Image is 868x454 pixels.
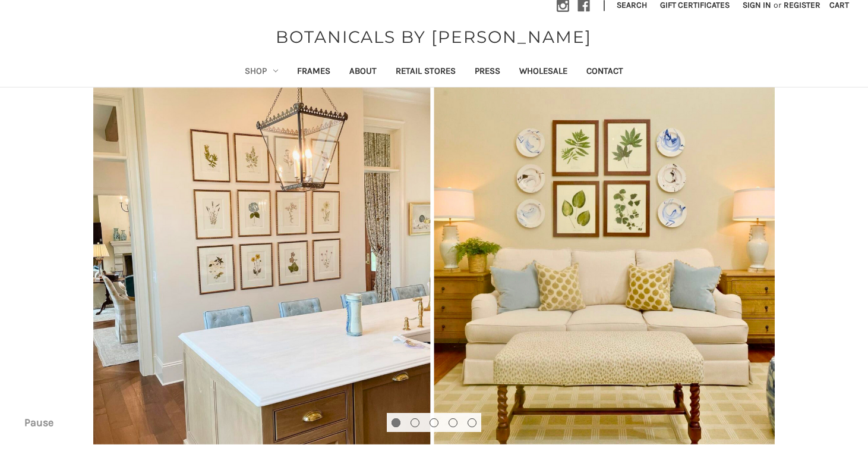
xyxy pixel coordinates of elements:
[449,434,457,434] span: Go to slide 4 of 5
[411,418,419,427] button: Go to slide 2 of 5
[392,418,400,427] button: Go to slide 1 of 5, active
[411,434,419,434] span: Go to slide 2 of 5
[15,413,62,432] button: Pause carousel
[468,434,476,434] span: Go to slide 5 of 5
[465,58,510,87] a: Press
[386,58,465,87] a: Retail Stores
[288,58,340,87] a: Frames
[392,434,400,434] span: Go to slide 1 of 5, active
[430,418,438,427] button: Go to slide 3 of 5
[449,418,457,427] button: Go to slide 4 of 5
[577,58,633,87] a: Contact
[468,418,476,427] button: Go to slide 5 of 5
[270,24,598,49] a: BOTANICALS BY [PERSON_NAME]
[235,58,288,87] a: Shop
[510,58,577,87] a: Wholesale
[430,434,438,434] span: Go to slide 3 of 5
[340,58,386,87] a: About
